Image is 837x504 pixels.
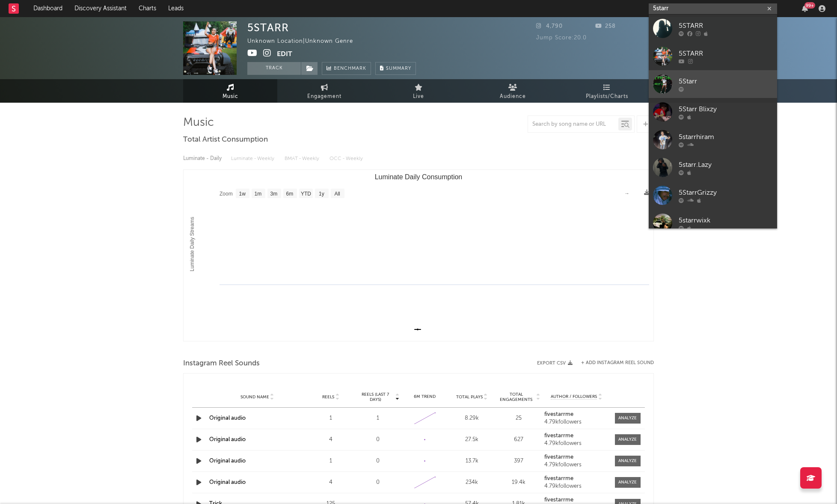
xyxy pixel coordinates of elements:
[544,476,608,482] a: fivestarrme
[544,476,573,481] strong: fivestarrme
[649,154,777,181] a: 5starr.Lazy
[536,35,587,41] span: Jump Score: 20.0
[189,217,195,271] text: Luminate Daily Streams
[679,215,773,225] div: 5starrwixk
[309,478,352,487] div: 4
[544,441,608,447] div: 4.79k followers
[649,3,777,14] input: Search for artists
[586,92,628,102] span: Playlists/Charts
[679,132,773,142] div: 5starrhiram
[528,121,618,128] input: Search by song name or URL
[544,412,573,417] strong: fivestarrme
[309,457,352,465] div: 1
[679,187,773,198] div: 5StarrGrizzy
[649,15,777,42] a: 5STARR
[451,457,493,465] div: 13.7k
[498,414,540,423] div: 25
[375,62,416,75] button: Summary
[595,24,616,29] span: 258
[209,415,246,421] a: Original audio
[334,191,340,197] text: All
[500,92,526,102] span: Audience
[239,191,246,197] text: 1w
[223,92,238,102] span: Music
[255,191,262,197] text: 1m
[544,497,573,503] strong: fivestarrme
[322,394,334,400] span: Reels
[679,104,773,114] div: 5Starr Blixzy
[466,79,560,103] a: Audience
[322,62,371,75] a: Benchmark
[356,436,399,444] div: 0
[309,436,352,444] div: 4
[270,191,278,197] text: 3m
[209,480,246,485] a: Original audio
[679,76,773,86] div: 5Starr
[309,414,352,423] div: 1
[375,173,463,181] text: Luminate Daily Consumption
[679,48,773,59] div: 5STARR
[649,98,777,126] a: 5Starr Blixzy
[679,21,773,31] div: 5STARR
[804,2,815,9] div: 99 +
[536,24,563,29] span: 4,790
[544,419,608,425] div: 4.79k followers
[544,454,608,460] a: fivestarrme
[544,433,608,439] a: fivestarrme
[319,191,324,197] text: 1y
[286,191,294,197] text: 6m
[679,160,773,170] div: 5starr.Lazy
[386,66,411,71] span: Summary
[551,394,597,400] span: Author / Followers
[649,181,777,209] a: 5StarrGrizzy
[356,392,394,402] span: Reels (last 7 days)
[356,414,399,423] div: 1
[413,92,424,102] span: Live
[498,457,540,465] div: 397
[307,92,341,102] span: Engagement
[404,394,446,400] div: 6M Trend
[356,478,399,487] div: 0
[624,190,629,196] text: →
[334,64,366,74] span: Benchmark
[544,462,608,468] div: 4.79k followers
[649,126,777,154] a: 5starrhiram
[537,361,573,366] button: Export CSV
[247,36,363,47] div: Unknown Location | Unknown Genre
[573,361,654,365] div: + Add Instagram Reel Sound
[451,414,493,423] div: 8.29k
[240,394,269,400] span: Sound Name
[247,21,289,34] div: 5STARR
[544,454,573,460] strong: fivestarrme
[498,478,540,487] div: 19.4k
[451,436,493,444] div: 27.5k
[581,361,654,365] button: + Add Instagram Reel Sound
[184,170,653,341] svg: Luminate Daily Consumption
[456,394,483,400] span: Total Plays
[649,42,777,70] a: 5STARR
[802,5,808,12] button: 99+
[649,209,777,237] a: 5starrwixk
[356,457,399,465] div: 0
[544,433,573,439] strong: fivestarrme
[183,135,268,145] span: Total Artist Consumption
[183,359,260,369] span: Instagram Reel Sounds
[498,436,540,444] div: 627
[209,437,246,442] a: Original audio
[277,79,371,103] a: Engagement
[183,79,277,103] a: Music
[301,191,311,197] text: YTD
[209,458,246,464] a: Original audio
[649,70,777,98] a: 5Starr
[220,191,233,197] text: Zoom
[277,49,292,59] button: Edit
[544,497,608,503] a: fivestarrme
[498,392,535,402] span: Total Engagements
[451,478,493,487] div: 234k
[560,79,654,103] a: Playlists/Charts
[247,62,301,75] button: Track
[544,483,608,489] div: 4.79k followers
[544,412,608,418] a: fivestarrme
[371,79,466,103] a: Live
